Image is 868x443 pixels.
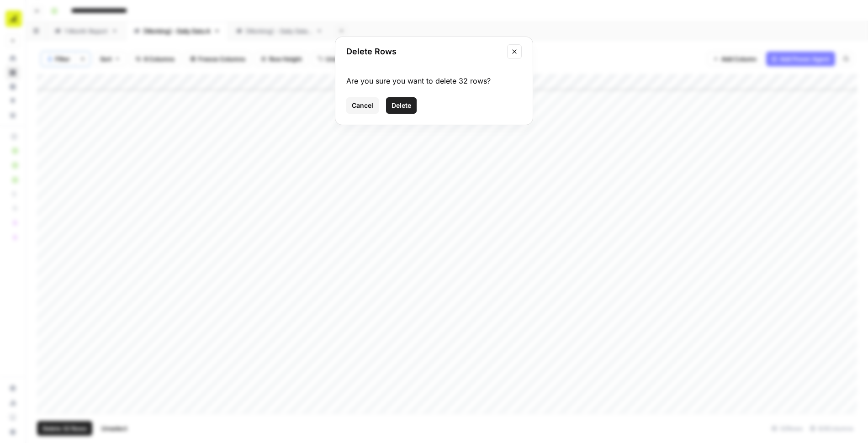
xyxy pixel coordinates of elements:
[507,44,522,59] button: Close modal
[392,101,411,110] span: Delete
[346,75,522,86] div: Are you sure you want to delete 32 rows?
[346,45,502,58] h2: Delete Rows
[346,97,379,114] button: Cancel
[352,101,373,110] span: Cancel
[386,97,417,114] button: Delete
